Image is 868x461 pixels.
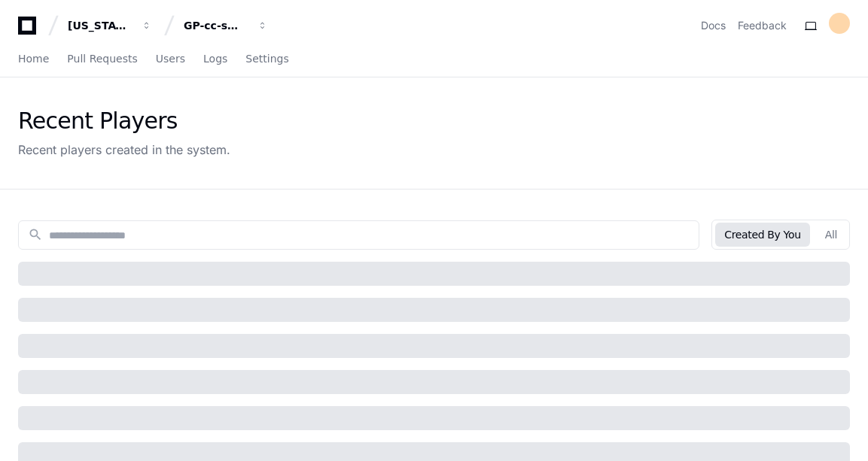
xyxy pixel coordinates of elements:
[715,223,809,247] button: Created By You
[28,227,43,242] mat-icon: search
[156,54,185,63] span: Users
[18,108,230,135] div: Recent Players
[18,141,230,159] div: Recent players created in the system.
[18,54,49,63] span: Home
[245,42,288,77] a: Settings
[178,12,274,39] button: GP-cc-sml-apps
[203,54,227,63] span: Logs
[701,18,726,33] a: Docs
[738,18,787,33] button: Feedback
[68,18,132,33] div: [US_STATE] Pacific
[184,18,248,33] div: GP-cc-sml-apps
[156,42,185,77] a: Users
[816,223,846,247] button: All
[18,42,49,77] a: Home
[245,54,288,63] span: Settings
[67,54,137,63] span: Pull Requests
[203,42,227,77] a: Logs
[67,42,137,77] a: Pull Requests
[62,12,158,39] button: [US_STATE] Pacific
